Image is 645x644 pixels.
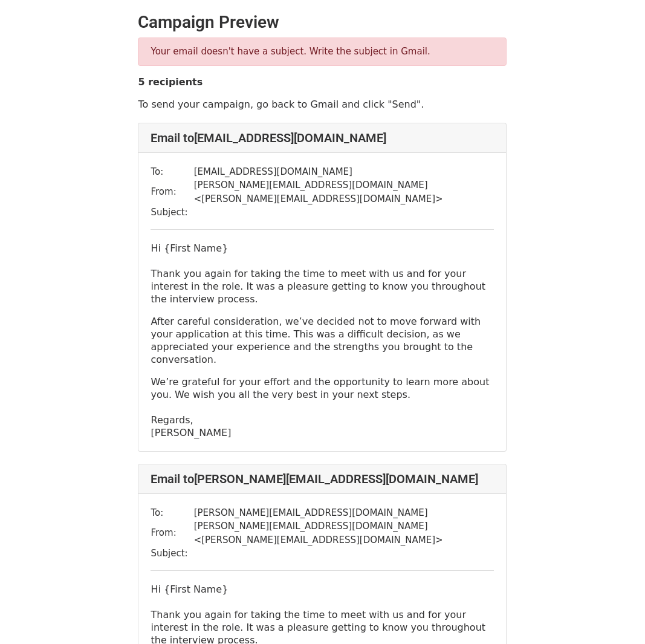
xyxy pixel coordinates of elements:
td: To: [151,165,193,179]
td: [PERSON_NAME][EMAIL_ADDRESS][DOMAIN_NAME] [194,506,494,520]
td: [EMAIL_ADDRESS][DOMAIN_NAME] [194,165,494,179]
p: Hi {First Name} Thank you again for taking the time to meet with us and for your interest in the ... [151,242,494,305]
p: Your email doesn't have a subject. Write the subject in Gmail. [151,45,494,58]
h4: Email to [PERSON_NAME][EMAIL_ADDRESS][DOMAIN_NAME] [151,472,494,486]
p: We’re grateful for your effort and the opportunity to learn more about you. We wish you all the v... [151,376,494,439]
td: Subject: [151,206,193,220]
p: After careful consideration, we’ve decided not to move forward with your application at this time... [151,315,494,366]
td: [PERSON_NAME][EMAIL_ADDRESS][DOMAIN_NAME] < [PERSON_NAME][EMAIL_ADDRESS][DOMAIN_NAME] > [194,519,494,547]
h4: Email to [EMAIL_ADDRESS][DOMAIN_NAME] [151,131,494,145]
td: [PERSON_NAME][EMAIL_ADDRESS][DOMAIN_NAME] < [PERSON_NAME][EMAIL_ADDRESS][DOMAIN_NAME] > [194,178,494,206]
p: To send your campaign, go back to Gmail and click "Send". [138,98,507,111]
strong: 5 recipients [138,76,203,88]
td: From: [151,519,193,547]
td: To: [151,506,193,520]
h2: Campaign Preview [138,12,507,33]
td: From: [151,178,193,206]
td: Subject: [151,547,193,561]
